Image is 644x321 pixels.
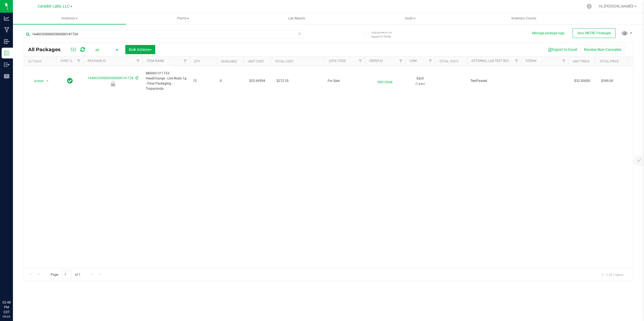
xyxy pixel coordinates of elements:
span: $390.00 [598,77,616,85]
button: Manage package tags [532,31,565,36]
a: Total THC% [439,60,459,63]
a: Inventory [13,13,126,24]
p: 09/23 [2,315,11,319]
span: Curador Labs, LLC [38,4,70,9]
span: 1 - 1 of 1 items [597,271,628,279]
span: 00012646 [368,77,402,85]
button: Receive Non-Cannabis [580,45,625,54]
span: $32.50000 [572,77,593,85]
a: UOM [410,59,417,63]
span: Include items not tagged for facility [371,30,398,39]
a: Qty [194,60,200,63]
inline-svg: Inventory [4,50,9,56]
div: Manage settings [586,4,593,9]
span: All Packages [28,47,66,53]
span: Inventory Counts [504,16,543,21]
a: Unit Price [573,60,590,63]
a: Total Cost [275,60,293,63]
span: Plants [127,13,240,24]
div: Actions [28,60,54,63]
span: select [44,77,51,85]
a: Order Id [369,59,383,63]
a: Filter [356,57,365,66]
span: Sync from Compliance System [135,76,138,80]
span: 12 [193,78,213,83]
a: Filter [396,57,405,66]
a: Inventory Counts [467,13,580,24]
inline-svg: Outbound [4,62,9,67]
a: Audit [354,13,467,24]
div: For Sale [82,81,143,86]
a: Filter [512,57,521,66]
a: Plants [127,13,240,24]
a: Sync Status [61,59,81,63]
button: Export to Excel [544,45,580,54]
span: Clear [298,30,302,37]
input: 1 [62,271,71,279]
a: Total Price [600,60,619,63]
button: Bulk Actions [125,45,155,54]
span: M00001311733: HeadChange - Live Rosin 1g - Final Packaging - Tropaconda [146,71,186,92]
span: Audit [354,13,467,24]
a: Unit Cost [248,60,264,63]
a: Filter [559,57,568,66]
span: Sync METRC Packages [577,31,611,35]
a: 1A40C0300002906000141724 [88,76,133,80]
inline-svg: Manufacturing [4,27,9,33]
span: Action [29,77,44,85]
inline-svg: Reports [4,74,9,79]
span: TestPassed [470,78,518,83]
inline-svg: Inbound [4,39,9,44]
a: Lock Code [329,59,346,63]
p: 02:48 PM CDT [2,300,11,315]
span: For Sale [328,78,362,83]
span: Page of 1 [46,271,85,279]
a: Filter [181,57,190,66]
iframe: Resource center unread badge [16,277,22,284]
iframe: Resource center [5,278,22,294]
a: Filter [74,57,83,66]
a: Filter [134,57,143,66]
button: Sync METRC Packages [573,28,616,38]
span: Bulk Actions [129,47,152,52]
a: Filter [426,57,435,66]
p: (1 g ea.) [408,81,432,86]
td: $22.69594 [244,66,271,96]
span: Hi, [PERSON_NAME]! [599,4,634,8]
a: Lab Results [240,13,353,24]
a: Strain [525,59,536,63]
span: In Sync [67,77,73,85]
a: Package ID [88,59,106,63]
a: External Lab Test Result [472,59,514,63]
a: Available [221,60,237,63]
span: 0 [220,78,240,83]
span: Lab Results [281,16,312,21]
span: Each [408,76,432,86]
span: $272.35 [274,77,291,85]
inline-svg: Analytics [4,16,9,21]
a: Item Name [147,59,164,63]
input: Search Package ID, Item Name, SKU, Lot or Part Number... [24,30,304,38]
